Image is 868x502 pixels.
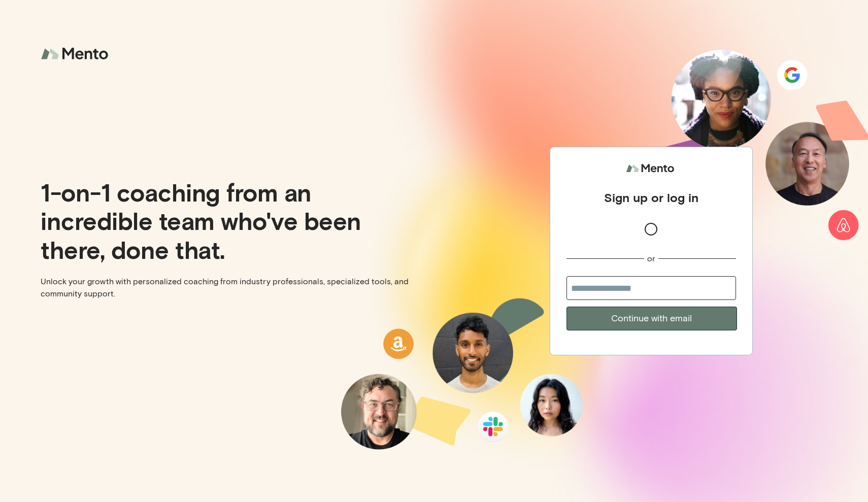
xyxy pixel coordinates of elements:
[604,190,698,205] div: Sign up or log in
[41,178,426,263] p: 1-on-1 coaching from an incredible team who've been there, done that.
[41,276,426,300] p: Unlock your growth with personalized coaching from industry professionals, specialized tools, and...
[647,253,655,264] div: or
[626,159,677,178] img: logo.svg
[566,307,737,330] button: Continue with email
[41,41,112,68] img: logo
